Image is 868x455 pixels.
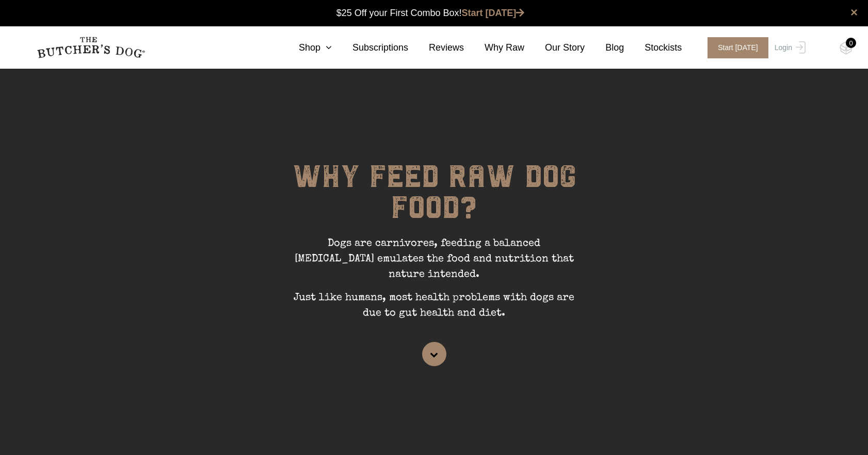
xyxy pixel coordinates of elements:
span: Start [DATE] [708,37,768,58]
a: Login [772,37,806,58]
div: 0 [846,38,856,48]
h1: WHY FEED RAW DOG FOOD? [279,161,589,236]
a: Shop [278,41,332,55]
a: Subscriptions [332,41,408,55]
a: close [850,6,858,19]
a: Start [DATE] [697,37,772,58]
img: TBD_Cart-Empty.png [840,41,853,55]
a: Reviews [408,41,464,55]
p: Dogs are carnivores, feeding a balanced [MEDICAL_DATA] emulates the food and nutrition that natur... [279,236,589,290]
a: Why Raw [464,41,524,55]
a: Our Story [524,41,585,55]
a: Stockists [624,41,682,55]
p: Just like humans, most health problems with dogs are due to gut health and diet. [279,290,589,329]
a: Blog [585,41,624,55]
a: Start [DATE] [462,8,525,18]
